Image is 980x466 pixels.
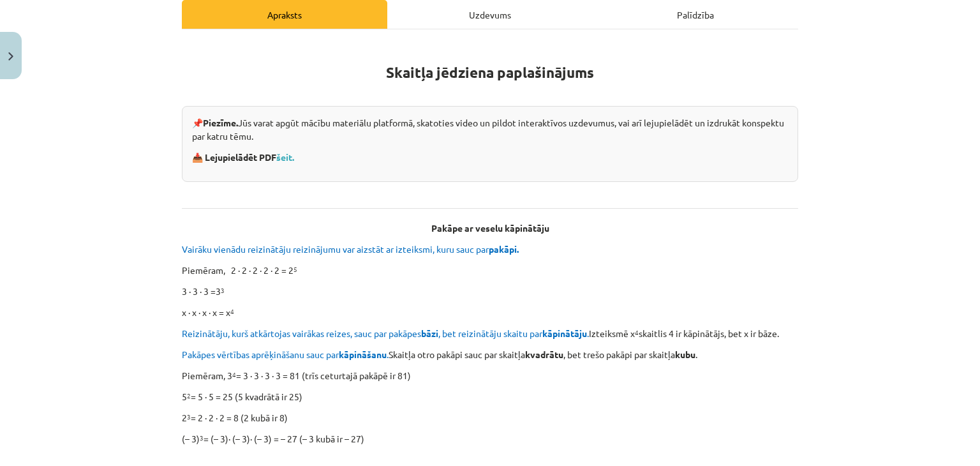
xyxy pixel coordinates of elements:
[339,349,387,360] b: kāpināšanu
[182,369,798,382] p: Piemēram, 3 = 3 ∙ 3 ∙ 3 ∙ 3 = 81 (trīs ceturtajā pakāpē ir 81)
[675,349,695,360] b: kubu
[230,306,234,316] sup: 4
[276,151,294,163] a: šeit.
[182,390,798,403] p: 5 = 5 ∙ 5 = 25 (5 kvadrātā ir 25)
[182,327,589,339] span: Reizinātāju, kurš atkārtojas vairākas reizes, sauc par pakāpes , bet reizinātāju skaitu par .
[182,285,798,298] p: 3 ∙ 3 ∙ 3 =3
[525,349,563,360] b: kvadrātu
[182,432,798,446] p: (– 3) = (– 3)∙ (– 3)∙ (– 3) = – 27 (– 3 kubā ir – 27)
[200,433,204,442] sup: 3
[542,327,587,339] b: kāpinātāju
[187,391,191,400] sup: 2
[221,285,225,295] sup: 3
[182,348,798,361] p: Skaitļa otro pakāpi sauc par skaitļa , bet trešo pakāpi par skaitļa .
[182,243,521,255] span: Vairāku vienādu reizinātāju reizinājumu var aizstāt ar izteiksmi, kuru sauc par
[182,349,389,360] span: Pakāpes vērtības aprēķināšanu sauc par .
[421,327,438,339] b: bāzi
[203,117,238,128] strong: Piezīme.
[8,52,13,61] img: icon-close-lesson-0947bae3869378f0d4975bcd49f059093ad1ed9edebbc8119c70593378902aed.svg
[182,327,798,340] p: Izteiksmē x skaitlis 4 ir kāpinātājs, bet x ir bāze.
[293,264,297,274] sup: 5
[187,412,191,421] sup: 3
[182,411,798,425] p: 2 = 2 ∙ 2 ∙ 2 = 8 (2 kubā ir 8)
[192,151,296,163] strong: 📥 Lejupielādēt PDF
[182,306,798,319] p: x ∙ x ∙ x ∙ x = x
[431,222,549,234] b: Pakāpe ar veselu kāpinātāju
[192,116,788,143] p: 📌 Jūs varat apgūt mācību materiālu platformā, skatoties video un pildot interaktīvos uzdevumus, v...
[182,264,798,277] p: Piemēram, 2 ∙ 2 ∙ 2 ∙ 2 ∙ 2 = 2
[232,370,236,379] sup: 4
[635,327,639,337] sup: 4
[489,243,519,255] b: pakāpi.
[386,63,594,82] strong: Skaitļa jēdziena paplašinājums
